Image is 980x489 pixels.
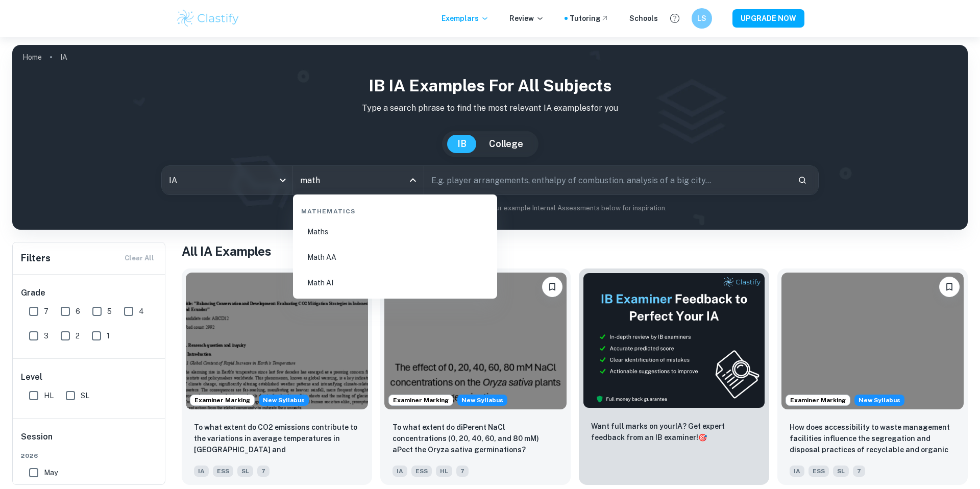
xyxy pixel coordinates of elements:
[591,421,757,443] p: Want full marks on your IA ? Get expert feedback from an IB examiner!
[389,396,453,405] span: Examiner Marking
[107,306,112,317] span: 5
[457,395,507,406] span: New Syllabus
[732,9,804,28] button: UPGRADE NOW
[22,50,42,64] a: Home
[20,203,960,213] p: Not sure what to search for? You can always look through our example Internal Assessments below f...
[781,273,964,409] img: ESS IA example thumbnail: How does accessibility to waste manageme
[384,273,567,409] img: ESS IA example thumbnail: To what extent do diPerent NaCl concentr
[76,330,80,341] span: 2
[21,371,158,383] h6: Level
[542,277,562,297] button: Bookmark
[257,466,269,477] span: 7
[213,466,233,477] span: ESS
[442,13,489,24] p: Exemplars
[509,13,544,24] p: Review
[297,199,493,220] div: Mathematics
[393,466,407,477] span: IA
[790,466,804,477] span: IA
[12,45,968,230] img: profile cover
[297,271,493,295] li: Math AI
[194,422,360,456] p: To what extent do CO2 emissions contribute to the variations in average temperatures in Indonesia...
[479,135,533,153] button: College
[579,268,769,485] a: ThumbnailWant full marks on yourIA? Get expert feedback from an IB examiner!
[692,8,712,29] button: LS
[698,433,707,442] span: 🎯
[424,166,790,194] input: E.g. player arrangements, enthalpy of combustion, analysis of a big city...
[190,396,254,405] span: Examiner Marking
[447,135,477,153] button: IB
[259,395,309,406] div: Starting from the May 2026 session, the ESS IA requirements have changed. We created this exempla...
[44,390,54,401] span: HL
[44,306,48,317] span: 7
[939,277,960,297] button: Bookmark
[237,466,253,477] span: SL
[76,306,80,317] span: 6
[81,390,89,401] span: SL
[139,306,144,317] span: 4
[583,273,765,408] img: Thumbnail
[777,268,968,485] a: Examiner MarkingStarting from the May 2026 session, the ESS IA requirements have changed. We crea...
[666,10,683,27] button: Help and Feedback
[107,330,110,341] span: 1
[182,268,372,485] a: Examiner MarkingStarting from the May 2026 session, the ESS IA requirements have changed. We crea...
[833,466,849,477] span: SL
[696,13,708,24] h6: LS
[162,166,292,194] div: IA
[456,466,469,477] span: 7
[21,287,158,299] h6: Grade
[808,466,829,477] span: ESS
[436,466,452,477] span: HL
[297,220,493,243] li: Maths
[21,451,158,460] span: 2026
[411,466,432,477] span: ESS
[297,246,493,269] li: Math AA
[60,52,67,63] p: IA
[457,395,507,406] div: Starting from the May 2026 session, the ESS IA requirements have changed. We created this exempla...
[182,242,968,260] h1: All IA Examples
[176,8,240,29] img: Clastify logo
[790,422,955,456] p: How does accessibility to waste management facilities influence the segregation and disposal prac...
[393,422,558,455] p: To what extent do diPerent NaCl concentrations (0, 20, 40, 60, and 80 mM) aPect the Oryza sativa ...
[259,395,309,406] span: New Syllabus
[44,467,58,478] span: May
[786,396,850,405] span: Examiner Marking
[21,251,51,265] h6: Filters
[570,13,609,24] a: Tutoring
[629,13,658,24] a: Schools
[20,102,960,114] p: Type a search phrase to find the most relevant IA examples for you
[186,273,368,409] img: ESS IA example thumbnail: To what extent do CO2 emissions contribu
[380,268,571,485] a: Examiner MarkingStarting from the May 2026 session, the ESS IA requirements have changed. We crea...
[853,466,865,477] span: 7
[854,395,904,406] div: Starting from the May 2026 session, the ESS IA requirements have changed. We created this exempla...
[21,431,158,451] h6: Session
[854,395,904,406] span: New Syllabus
[794,172,811,189] button: Search
[20,74,960,98] h1: IB IA examples for all subjects
[44,330,48,341] span: 3
[194,466,209,477] span: IA
[406,173,420,187] button: Close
